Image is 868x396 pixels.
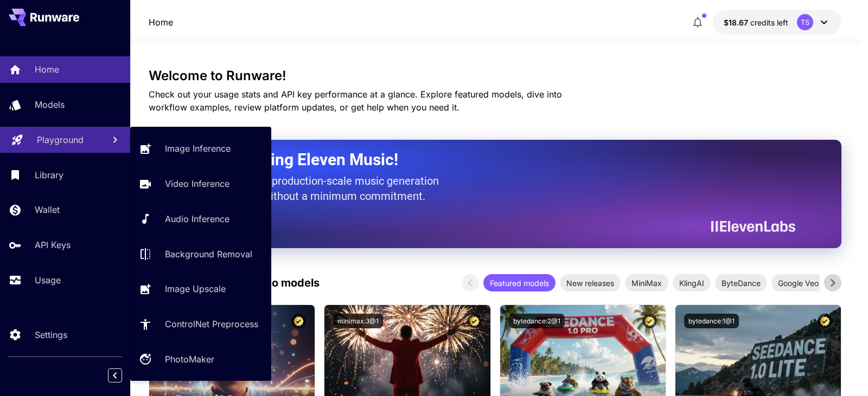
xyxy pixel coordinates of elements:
[35,63,59,76] p: Home
[130,311,271,337] a: ControlNet Preprocess
[130,346,271,373] a: PhotoMaker
[673,277,711,289] span: KlingAI
[625,277,668,289] span: MiniMax
[130,276,271,302] a: Image Upscale
[130,171,271,197] a: Video Inference
[724,18,750,27] span: $18.67
[37,133,84,146] p: Playground
[750,18,788,27] span: credits left
[797,14,813,30] div: TS
[35,98,65,111] p: Models
[35,274,61,287] p: Usage
[165,353,214,366] p: PhotoMaker
[165,212,229,225] p: Audio Inference
[130,241,271,267] a: Background Removal
[642,314,657,328] button: Certified Model – Vetted for best performance and includes a commercial license.
[165,142,231,155] p: Image Inference
[35,238,71,251] p: API Keys
[715,277,767,289] span: ByteDance
[165,317,258,330] p: ControlNet Preprocess
[149,68,842,83] h3: Welcome to Runware!
[467,314,482,328] button: Certified Model – Vetted for best performance and includes a commercial license.
[130,135,271,162] a: Image Inference
[483,277,556,289] span: Featured models
[165,177,229,190] p: Video Inference
[509,314,565,328] button: bytedance:2@1
[149,16,173,29] nav: breadcrumb
[35,168,63,181] p: Library
[291,314,306,328] button: Certified Model – Vetted for best performance and includes a commercial license.
[130,206,271,232] a: Audio Inference
[165,282,226,295] p: Image Upscale
[35,203,60,216] p: Wallet
[149,16,173,29] p: Home
[333,314,383,328] button: minimax:3@1
[176,150,788,170] h2: Now Supporting Eleven Music!
[108,368,122,382] button: Collapse sidebar
[713,10,841,35] button: $18.6708
[149,89,562,113] span: Check out your usage stats and API key performance at a glance. Explore featured models, dive int...
[176,173,447,204] p: The only way to get production-scale music generation from Eleven Labs without a minimum commitment.
[165,248,252,261] p: Background Removal
[560,277,621,289] span: New releases
[35,328,67,341] p: Settings
[116,366,130,385] div: Collapse sidebar
[818,314,832,328] button: Certified Model – Vetted for best performance and includes a commercial license.
[724,17,788,28] div: $18.6708
[771,277,825,289] span: Google Veo
[684,314,739,328] button: bytedance:1@1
